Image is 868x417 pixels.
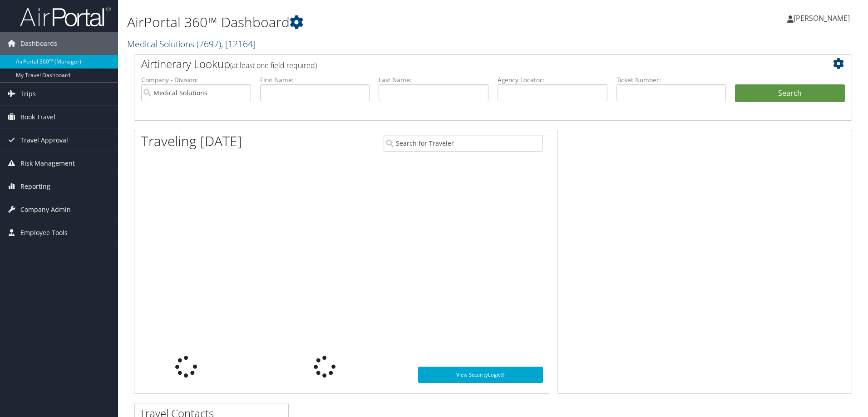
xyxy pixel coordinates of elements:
[221,38,256,50] span: , [ 12164 ]
[127,38,256,50] a: Medical Solutions
[127,13,615,32] h1: AirPortal 360™ Dashboard
[616,75,726,84] label: Ticket Number:
[384,135,543,152] input: Search for Traveler
[20,129,68,152] span: Travel Approval
[20,221,68,244] span: Employee Tools
[794,13,850,23] span: [PERSON_NAME]
[20,175,50,198] span: Reporting
[141,132,242,151] h1: Traveling [DATE]
[197,38,221,50] span: ( 7697 )
[20,32,57,55] span: Dashboards
[20,198,71,221] span: Company Admin
[20,106,55,128] span: Book Travel
[20,83,36,105] span: Trips
[735,84,845,103] button: Search
[20,152,75,175] span: Risk Management
[141,75,251,84] label: Company - Division:
[787,5,859,32] a: [PERSON_NAME]
[141,56,785,72] h2: Airtinerary Lookup
[260,75,370,84] label: First Name:
[20,6,111,27] img: airportal-logo.png
[418,367,543,383] a: View SecurityLogic®
[498,75,607,84] label: Agency Locator:
[230,60,317,70] span: (at least one field required)
[379,75,488,84] label: Last Name:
